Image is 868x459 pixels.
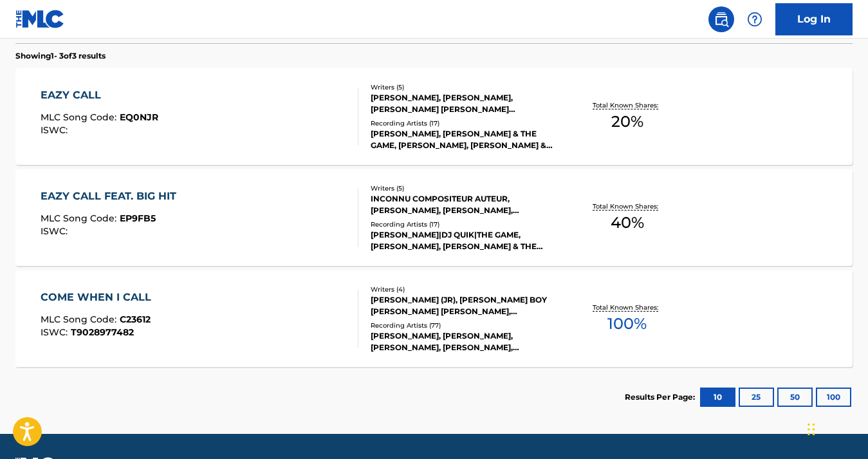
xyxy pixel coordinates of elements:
div: EAZY CALL FEAT. BIG HIT [41,189,183,204]
div: [PERSON_NAME] (JR), [PERSON_NAME] BOY [PERSON_NAME] [PERSON_NAME], [PERSON_NAME] [371,294,557,317]
p: Total Known Shares: [593,201,661,211]
p: Total Known Shares: [593,303,661,312]
div: [PERSON_NAME], [PERSON_NAME], [PERSON_NAME], [PERSON_NAME], [PERSON_NAME] [371,330,557,353]
div: Writers ( 5 ) [371,183,557,193]
div: Help [742,6,768,32]
div: [PERSON_NAME]|DJ QUIK|THE GAME, [PERSON_NAME], [PERSON_NAME] & THE GAME (FEAT. BIG HIT), [PERSON_... [371,229,557,252]
div: EAZY CALL [41,88,158,103]
p: Results Per Page: [625,391,698,403]
p: Total Known Shares: [593,100,661,110]
div: Recording Artists ( 17 ) [371,118,557,128]
span: ISWC : [41,124,71,136]
button: 50 [777,388,813,407]
a: Public Search [708,6,734,32]
iframe: Chat Widget [804,397,868,459]
div: Drag [808,410,815,449]
div: INCONNU COMPOSITEUR AUTEUR, [PERSON_NAME], [PERSON_NAME], [PERSON_NAME], [PERSON_NAME] [PERSON_NAME] [371,193,557,216]
img: MLC Logo [15,10,65,28]
a: COME WHEN I CALLMLC Song Code:C23612ISWC:T9028977482Writers (4)[PERSON_NAME] (JR), [PERSON_NAME] ... [15,270,853,367]
span: C23612 [120,314,151,325]
span: ISWC : [41,326,71,338]
a: EAZY CALLMLC Song Code:EQ0NJRISWC:Writers (5)[PERSON_NAME], [PERSON_NAME], [PERSON_NAME] [PERSON_... [15,68,853,165]
div: COME WHEN I CALL [41,290,158,305]
button: 10 [700,388,735,407]
a: Log In [775,3,853,35]
div: [PERSON_NAME], [PERSON_NAME] & THE GAME, [PERSON_NAME], [PERSON_NAME] & THE GAME, [PERSON_NAME], ... [371,128,557,151]
div: Writers ( 4 ) [371,285,557,294]
div: Writers ( 5 ) [371,82,557,92]
div: Recording Artists ( 17 ) [371,220,557,229]
span: T9028977482 [71,326,134,338]
span: MLC Song Code : [41,111,120,123]
button: 100 [816,388,851,407]
span: MLC Song Code : [41,212,120,224]
img: search [714,12,729,27]
span: 20 % [611,110,643,133]
button: 25 [739,388,774,407]
img: help [747,12,762,27]
div: [PERSON_NAME], [PERSON_NAME], [PERSON_NAME] [PERSON_NAME] [PERSON_NAME], [PERSON_NAME] [371,92,557,115]
span: ISWC : [41,225,71,237]
span: EP9FB5 [120,212,156,224]
p: Showing 1 - 3 of 3 results [15,50,106,62]
div: Recording Artists ( 77 ) [371,321,557,330]
span: MLC Song Code : [41,314,120,325]
span: 40 % [611,211,644,234]
span: 100 % [607,312,647,335]
span: EQ0NJR [120,111,158,123]
a: EAZY CALL FEAT. BIG HITMLC Song Code:EP9FB5ISWC:Writers (5)INCONNU COMPOSITEUR AUTEUR, [PERSON_NA... [15,169,853,266]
